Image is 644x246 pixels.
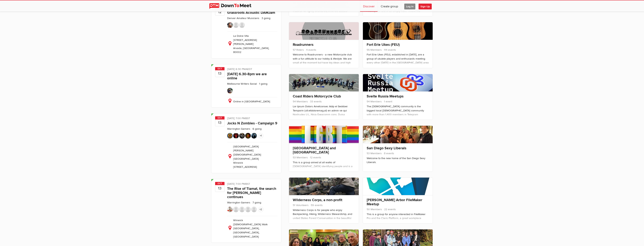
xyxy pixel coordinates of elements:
span: 55 Members [367,48,382,51]
span: +1 [258,133,264,139]
a: [DATE] 6.30-8pm we are online [227,72,267,80]
img: Gemma Johnson [239,207,245,212]
a: Roadrunners [293,42,313,47]
a: Denver Amateur Musicians [227,17,259,20]
li: 7 going [251,201,261,204]
span: Oct [215,182,225,185]
li: 3 going [260,17,270,20]
img: Mark is to blame. [233,133,239,139]
a: Log In [401,0,418,12]
li: 6 going [251,127,262,130]
span: 33 events [309,100,322,103]
a: Svelte Russia Meetups [367,94,404,99]
span: Europe/London [245,182,250,185]
img: Tez McArt [251,133,257,139]
a: Jocks N Zombies - Campaign 9 [227,121,277,126]
img: Opus Magi [233,207,239,212]
img: jim bartlett [233,22,239,28]
a: Sign Up [419,0,435,12]
a: Coast Riders Motorcycle Club [293,94,341,99]
span: Sign Up [419,4,432,9]
a: Melbourne Writers Social [227,82,257,85]
span: 12 events [309,156,321,159]
div: This is a group for anyone interested in FileMaker Pro and the Claris Platform, a great workplace... [367,212,429,233]
span: 114 events [382,48,396,51]
img: Warrington Gamers Dave [227,133,233,139]
img: M Moore [239,22,245,28]
a: Grassroots Acoustic DAMJam [227,10,275,15]
a: The Rise of Tiamat, the search for [PERSON_NAME] continues [227,186,276,199]
img: JamminJeff [227,22,233,28]
span: Oct [215,67,225,70]
li: 1 going [258,82,267,85]
div: [DATE] 6:30 PM [227,67,277,72]
a: Discover [360,0,378,12]
img: MatClarke [227,88,233,93]
a: [PERSON_NAME] Arbor FileMaker Meetup [367,198,422,206]
img: Geordie Sean [245,207,251,212]
span: 53 Members [293,156,308,159]
b: 13 [215,119,224,126]
img: DuncanE [239,133,245,139]
span: [GEOGRAPHIC_DATA][PERSON_NAME] [DEMOGRAPHIC_DATA] [GEOGRAPHIC_DATA] Winwick [STREET_ADDRESS] [233,145,261,169]
span: 54 Members [367,100,382,103]
div: Fort Erie Ukes (FEU), established in [DATE], are a group of ukulele players and enthusiasts meeti... [367,53,429,134]
span: 22 events [383,208,396,211]
b: 12 [215,9,224,15]
b: 13 [215,70,224,77]
span: 8 events [382,152,394,155]
span: La Dolce Vita [STREET_ADDRESS][PERSON_NAME] Arvada, [GEOGRAPHIC_DATA], 80002 [233,34,269,54]
span: +2 [258,207,264,212]
span: Log In [404,4,415,9]
span: 57 Riders [293,48,304,51]
a: Warrington Gamers [227,201,250,204]
span: Online in [GEOGRAPHIC_DATA] [233,100,270,103]
span: 1 event [382,100,392,103]
b: 13 [215,185,224,192]
span: 51 Volunteers [293,204,309,207]
span: Europe/London [245,117,250,120]
div: The [DEMOGRAPHIC_DATA] community is the biggest local [DEMOGRAPHIC_DATA] community with more than... [367,104,429,133]
span: 50 Members [367,208,382,211]
span: 54 Members [293,100,308,103]
img: Malcolm [227,207,233,212]
div: This is a group aimed at all walks of [DEMOGRAPHIC_DATA] identifying people and is a social group... [293,160,355,230]
span: Oct [215,116,225,120]
span: Australia/Sydney [246,67,252,71]
a: Warrington Gamers [227,127,250,130]
a: Fort Erie Ukes (FEU) [367,42,400,47]
div: Welcome to the new home of the San Diego Sexy Liberals. [367,156,429,164]
img: Jason Bridgeman [245,133,251,139]
span: 59 events [309,204,323,207]
img: Nakitatatata [251,207,257,212]
a: San Diego Sexy Liberals [367,146,406,150]
span: Winwick [DEMOGRAPHIC_DATA] Walk [GEOGRAPHIC_DATA], [GEOGRAPHIC_DATA], [GEOGRAPHIC_DATA] [233,219,268,238]
a: Create group [378,0,401,12]
a: Wilderness Corps, a non-profit [293,198,342,202]
span: 4 events [305,48,316,51]
img: DownToMeet [209,3,257,9]
div: [DATE] 7:00 PM [227,116,277,121]
div: [DATE] 7:00 PM [227,182,277,187]
span: 53 Members [367,152,382,155]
